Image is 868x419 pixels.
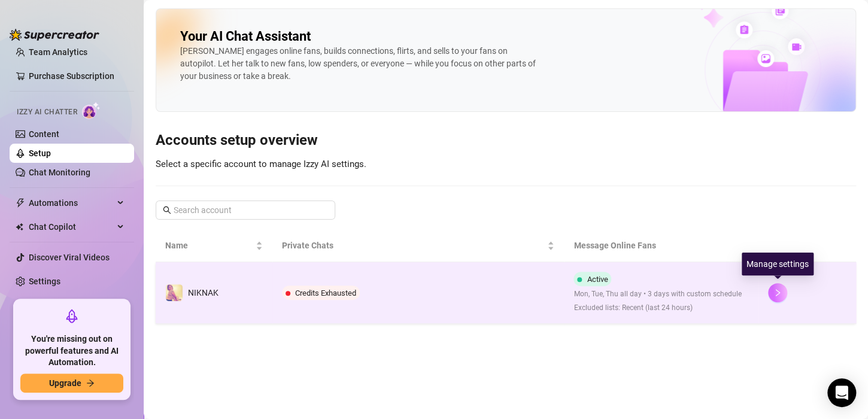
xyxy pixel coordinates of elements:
[29,168,90,177] a: Chat Monitoring
[29,253,110,262] a: Discover Viral Videos
[29,217,114,236] span: Chat Copilot
[742,253,814,275] div: Manage settings
[573,302,741,314] span: Excluded lists: Recent (last 24 hours)
[29,129,59,139] a: Content
[49,378,81,388] span: Upgrade
[188,288,218,297] span: NIKNAK
[180,28,311,45] h2: Your AI Chat Assistant
[29,66,125,86] a: Purchase Subscription
[82,102,101,119] img: AI Chatter
[10,29,99,41] img: logo-BBDzfeDw.svg
[768,283,787,302] button: right
[165,239,253,252] span: Name
[295,289,356,297] span: Credits Exhausted
[20,333,123,369] span: You're missing out on powerful features and AI Automation.
[573,289,741,300] span: Mon, Tue, Thu all day • 3 days with custom schedule
[587,275,608,284] span: Active
[65,309,79,323] span: rocket
[29,193,114,212] span: Automations
[156,131,856,150] h3: Accounts setup overview
[773,289,782,297] span: right
[29,47,87,57] a: Team Analytics
[20,374,123,393] button: Upgradearrow-right
[282,239,545,252] span: Private Chats
[156,159,366,169] span: Select a specific account to manage Izzy AI settings.
[16,198,25,208] span: thunderbolt
[29,148,51,158] a: Setup
[180,45,539,83] div: [PERSON_NAME] engages online fans, builds connections, flirts, and sells to your fans on autopilo...
[86,379,95,387] span: arrow-right
[29,277,60,286] a: Settings
[272,229,564,262] th: Private Chats
[564,229,758,262] th: Message Online Fans
[17,107,77,118] span: Izzy AI Chatter
[174,204,318,217] input: Search account
[163,206,171,214] span: search
[166,284,183,301] img: NIKNAK
[827,378,856,407] div: Open Intercom Messenger
[156,229,272,262] th: Name
[16,223,23,231] img: Chat Copilot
